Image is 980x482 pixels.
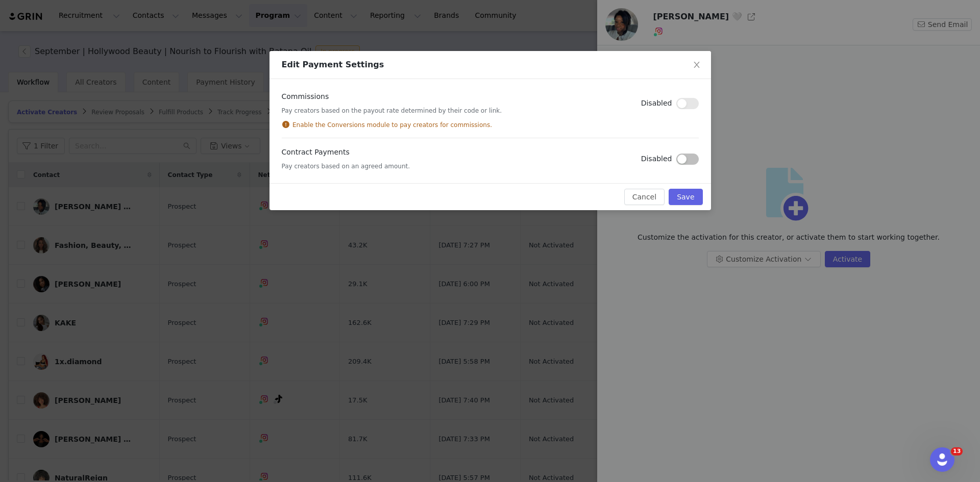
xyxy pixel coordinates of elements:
[282,60,384,69] span: Edit Payment Settings
[930,447,954,472] iframe: Intercom live chat
[282,91,502,102] h4: Commissions
[282,162,410,171] h5: Pay creators based on an agreed amount.
[282,147,410,158] h4: Contract Payments
[641,98,672,109] h4: Disabled
[682,51,711,80] button: Close
[292,120,492,130] span: Enable the Conversions module to pay creators for commissions.
[951,447,963,455] span: 13
[282,106,502,115] h5: Pay creators based on the payout rate determined by their code or link.
[669,189,702,205] button: Save
[624,189,665,205] button: Cancel
[693,61,701,69] i: icon: close
[641,154,672,164] h4: Disabled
